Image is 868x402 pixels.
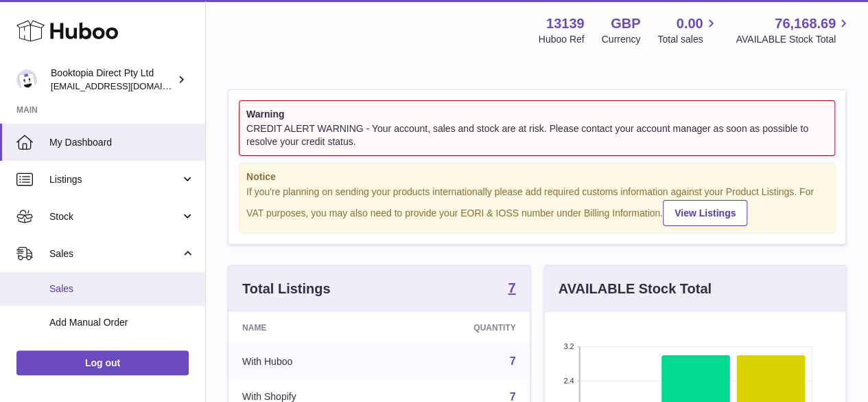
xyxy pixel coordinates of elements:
[228,312,390,344] th: Name
[677,14,703,33] span: 0.00
[602,33,641,46] div: Currency
[16,350,189,375] a: Log out
[736,33,852,46] span: AVAILABLE Stock Total
[51,67,174,93] div: Booktopia Direct Pty Ltd
[246,170,828,183] strong: Notice
[49,210,180,223] span: Stock
[49,173,180,186] span: Listings
[51,80,202,91] span: [EMAIL_ADDRESS][DOMAIN_NAME]
[611,14,640,33] strong: GBP
[246,122,828,148] div: CREDIT ALERT WARNING - Your account, sales and stock are at risk. Please contact your account man...
[657,14,718,46] a: 0.00 Total sales
[246,108,828,121] strong: Warning
[49,282,195,295] span: Sales
[390,312,529,344] th: Quantity
[49,316,195,329] span: Add Manual Order
[49,136,195,149] span: My Dashboard
[508,281,515,295] strong: 7
[242,280,331,298] h3: Total Listings
[559,280,712,298] h3: AVAILABLE Stock Total
[546,14,585,33] strong: 13139
[49,247,180,260] span: Sales
[563,377,574,385] text: 2.4
[510,355,516,367] a: 7
[246,186,828,227] div: If you're planning on sending your products internationally please add required customs informati...
[508,281,515,298] a: 7
[657,33,718,46] span: Total sales
[663,200,747,226] a: View Listings
[736,14,852,46] a: 76,168.69 AVAILABLE Stock Total
[563,342,574,350] text: 3.2
[16,69,37,90] img: internalAdmin-13139@internal.huboo.com
[775,14,836,33] span: 76,168.69
[539,33,585,46] div: Huboo Ref
[228,344,390,379] td: With Huboo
